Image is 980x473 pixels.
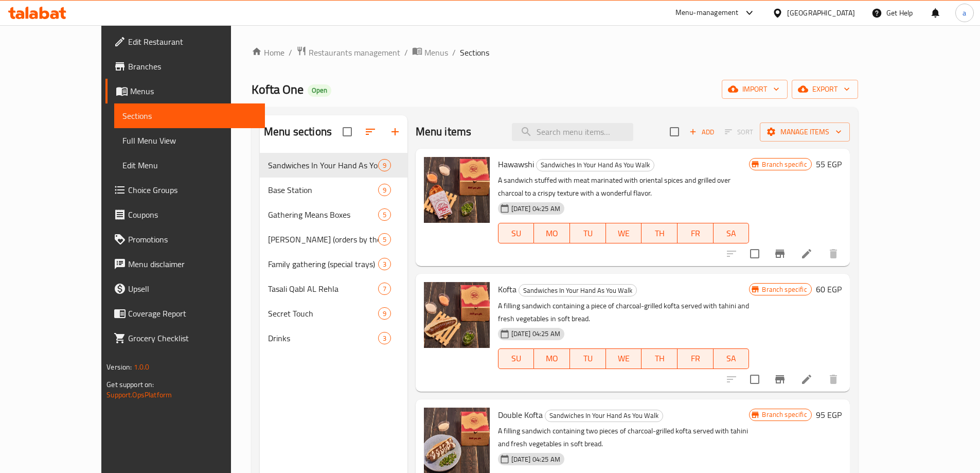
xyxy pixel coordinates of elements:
a: Upsell [105,276,265,301]
li: / [404,46,408,59]
button: Branch-specific-item [768,367,792,392]
a: Edit menu item [800,248,813,260]
button: TU [570,348,606,369]
div: Lamet Elsohab (orders by the kilo) [268,233,378,246]
button: TU [570,223,606,243]
span: [PERSON_NAME] (orders by the kilo) [268,233,378,246]
a: Menus [105,79,265,103]
span: Select all sections [336,121,358,143]
a: Support.OpsPlatform [106,388,172,401]
div: Secret Touch9 [260,301,407,326]
a: Restaurants management [296,46,400,59]
span: 7 [379,284,390,294]
span: SU [503,226,530,241]
div: items [378,307,391,320]
span: Gathering Means Boxes [268,208,378,221]
a: Sections [114,103,265,128]
p: A sandwich stuffed with meat marinated with oriental spices and grilled over charcoal to a crispy... [498,174,750,200]
li: / [289,46,292,59]
span: Sandwiches In Your Hand As You Walk [537,159,654,171]
span: 5 [379,235,390,244]
div: [PERSON_NAME] (orders by the kilo)5 [260,227,407,252]
span: Sandwiches In Your Hand As You Walk [545,410,663,422]
a: Branches [105,54,265,79]
button: TH [642,223,678,243]
span: Sort sections [358,119,383,144]
span: Select to update [744,369,765,390]
span: SA [718,351,745,366]
span: 9 [379,309,390,319]
a: Menu disclaimer [105,252,265,276]
span: Double Kofta [498,407,543,423]
span: Branch specific [758,410,811,419]
div: Sandwiches In Your Hand As You Walk [519,284,637,296]
a: Choice Groups [105,178,265,202]
div: Tasali Qabl AL Rehla [268,283,378,295]
span: Get support on: [106,378,154,391]
h6: 60 EGP [816,282,842,296]
h2: Menu sections [264,124,332,139]
div: Base Station9 [260,178,407,202]
div: items [378,332,391,344]
button: WE [606,223,642,243]
span: export [800,83,850,96]
span: Select section first [718,124,760,140]
span: TH [646,226,673,241]
span: Sandwiches In Your Hand As You Walk [519,285,636,296]
span: Upsell [128,283,257,295]
span: FR [682,226,709,241]
div: Drinks3 [260,326,407,351]
div: items [378,184,391,196]
nav: breadcrumb [252,46,858,59]
span: 9 [379,185,390,195]
span: Secret Touch [268,307,378,320]
button: Add section [383,119,407,144]
div: Tasali Qabl AL Rehla7 [260,276,407,301]
a: Edit Menu [114,153,265,178]
span: 9 [379,161,390,170]
span: Base Station [268,184,378,196]
div: Drinks [268,332,378,344]
span: 3 [379,259,390,269]
span: SU [503,351,530,366]
button: MO [534,348,570,369]
span: [DATE] 04:25 AM [507,454,564,464]
span: import [730,83,779,96]
span: Menus [424,46,448,59]
a: Coupons [105,202,265,227]
a: Edit Restaurant [105,29,265,54]
span: Menus [130,85,257,97]
span: Full Menu View [122,134,257,147]
span: Menu disclaimer [128,258,257,270]
button: FR [678,348,714,369]
span: Kofta One [252,78,304,101]
a: Promotions [105,227,265,252]
h6: 95 EGP [816,408,842,422]
span: Edit Restaurant [128,36,257,48]
span: MO [538,226,566,241]
button: delete [821,241,846,266]
div: Sandwiches In Your Hand As You Walk [545,410,663,422]
span: Family gathering (special trays) [268,258,378,270]
div: items [378,233,391,246]
button: MO [534,223,570,243]
span: Grocery Checklist [128,332,257,344]
span: Branches [128,60,257,73]
a: Home [252,46,284,59]
div: items [378,283,391,295]
span: Edit Menu [122,159,257,171]
span: [DATE] 04:25 AM [507,204,564,214]
p: A filling sandwich containing a piece of charcoal-grilled kofta served with tahini and fresh vege... [498,300,750,325]
span: Coupons [128,208,257,221]
span: Coverage Report [128,307,257,320]
p: A filling sandwich containing two pieces of charcoal-grilled kofta served with tahini and fresh v... [498,425,750,450]
a: Grocery Checklist [105,326,265,351]
nav: Menu sections [260,149,407,355]
button: TH [642,348,678,369]
div: Sandwiches In Your Hand As You Walk [268,159,378,171]
button: SA [714,223,750,243]
div: Menu-management [675,7,739,19]
div: Sandwiches In Your Hand As You Walk9 [260,153,407,178]
span: TU [574,351,602,366]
